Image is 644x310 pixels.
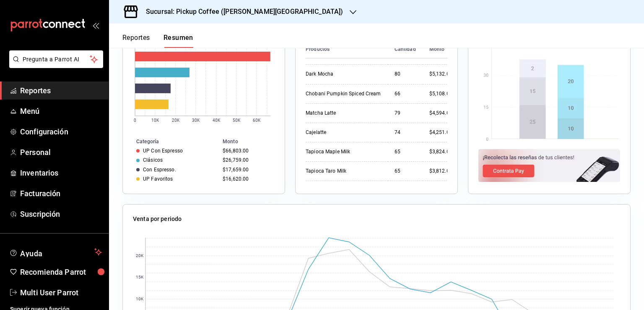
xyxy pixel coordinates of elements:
[429,110,455,117] div: $4,594.00
[223,167,271,173] div: $17,659.00
[9,50,103,68] button: Pregunta a Parrot AI
[20,188,102,199] span: Facturación
[306,168,381,175] div: Tapioca Taro Milk
[164,34,193,48] button: Resumen
[429,168,455,175] div: $3,812.00
[395,168,416,175] div: 65
[429,71,455,78] div: $5,132.00
[92,22,99,29] button: open_drawer_menu
[213,118,221,123] text: 40K
[133,215,182,223] p: Venta por periodo
[388,40,423,58] th: Cantidad
[20,287,102,298] span: Multi User Parrot
[151,118,159,123] text: 10K
[423,40,455,58] th: Monto
[223,157,271,163] div: $26,759.00
[395,71,416,78] div: 80
[20,266,102,278] span: Recomienda Parrot
[172,118,180,123] text: 20K
[395,90,416,97] div: 66
[122,34,150,48] button: Reportes
[23,55,90,64] span: Pregunta a Parrot AI
[306,110,381,117] div: Matcha Latte
[20,208,102,220] span: Suscripción
[136,297,144,302] text: 10K
[223,148,271,154] div: $66,803.00
[136,254,144,258] text: 20K
[306,71,381,78] div: Dark Mocha
[429,129,455,136] div: $4,251.00
[233,118,241,123] text: 50K
[306,40,388,58] th: Productos
[20,126,102,137] span: Configuración
[123,137,219,146] th: Categoría
[136,275,144,280] text: 15K
[122,34,193,48] div: navigation tabs
[429,148,455,155] div: $3,824.00
[223,176,271,182] div: $16,620.00
[306,129,381,136] div: Cajelatte
[192,118,200,123] text: 30K
[306,90,381,97] div: Chobani Pumpkin Spiced Cream
[20,167,102,179] span: Inventarios
[20,85,102,96] span: Reportes
[20,147,102,158] span: Personal
[143,157,163,163] div: Clásicos
[20,105,102,117] span: Menú
[395,148,416,155] div: 65
[306,148,381,155] div: Tapioca Maple Milk
[20,247,91,257] span: Ayuda
[134,118,136,123] text: 0
[6,61,103,70] a: Pregunta a Parrot AI
[143,167,176,173] div: Con Espresso.
[143,148,183,154] div: UP Con Espresso
[395,110,416,117] div: 79
[219,137,285,146] th: Monto
[395,129,416,136] div: 74
[253,118,261,123] text: 60K
[139,7,343,17] h3: Sucursal: Pickup Coffee ([PERSON_NAME][GEOGRAPHIC_DATA])
[429,90,455,97] div: $5,108.00
[143,176,173,182] div: UP Favoritos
